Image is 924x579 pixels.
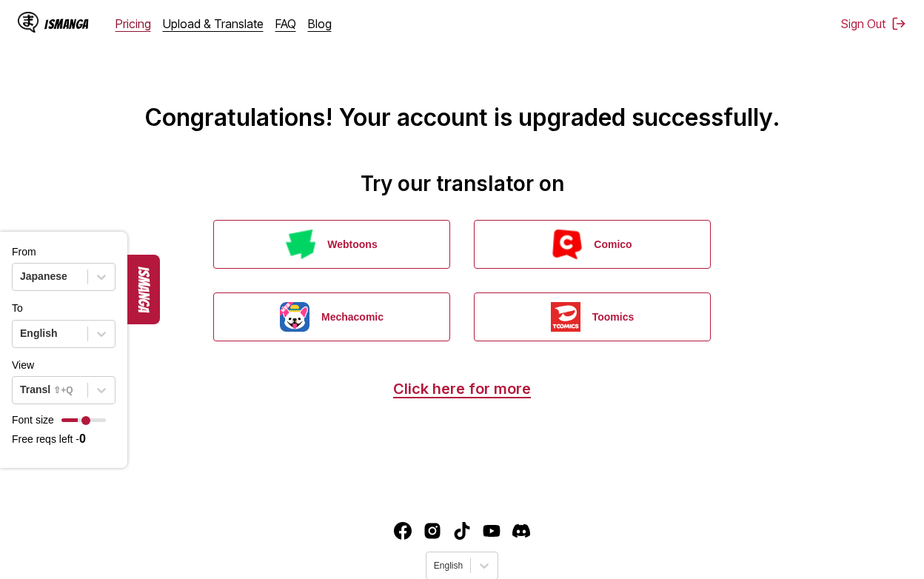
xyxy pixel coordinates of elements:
[453,522,471,540] img: IsManga TikTok
[12,171,912,196] h2: Try our translator on
[483,522,500,540] a: Youtube
[213,292,450,341] button: Mechacomic
[308,16,332,31] a: Blog
[44,17,89,31] div: IsManga
[127,255,160,324] button: ismanga
[12,302,23,314] label: To
[394,522,412,540] img: IsManga Facebook
[12,413,54,428] span: Font size
[841,16,906,31] button: Sign Out
[512,522,530,540] img: IsManga Discord
[394,522,412,540] a: Facebook
[483,522,500,540] img: IsManga YouTube
[115,16,151,31] a: Pricing
[474,220,711,269] button: Comico
[12,246,36,258] label: From
[423,522,441,540] a: Instagram
[474,292,711,341] button: Toomics
[163,16,264,31] a: Upload & Translate
[12,359,34,371] label: View
[512,522,530,540] a: Discord
[213,220,450,269] button: Webtoons
[434,560,436,571] input: Select language
[286,230,315,259] img: Webtoons
[423,522,441,540] img: IsManga Instagram
[275,16,296,31] a: FAQ
[393,380,531,398] a: Click here for more
[12,16,912,131] h1: Congratulations! Your account is upgraded successfully.
[552,230,582,259] img: Comico
[891,16,906,31] img: Sign out
[18,12,115,36] a: IsManga LogoIsManga
[79,432,86,445] span: 0
[12,431,115,447] p: Free reqs left -
[280,302,309,332] img: Mechacomic
[453,522,471,540] a: TikTok
[18,12,38,33] img: IsManga Logo
[551,302,580,332] img: Toomics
